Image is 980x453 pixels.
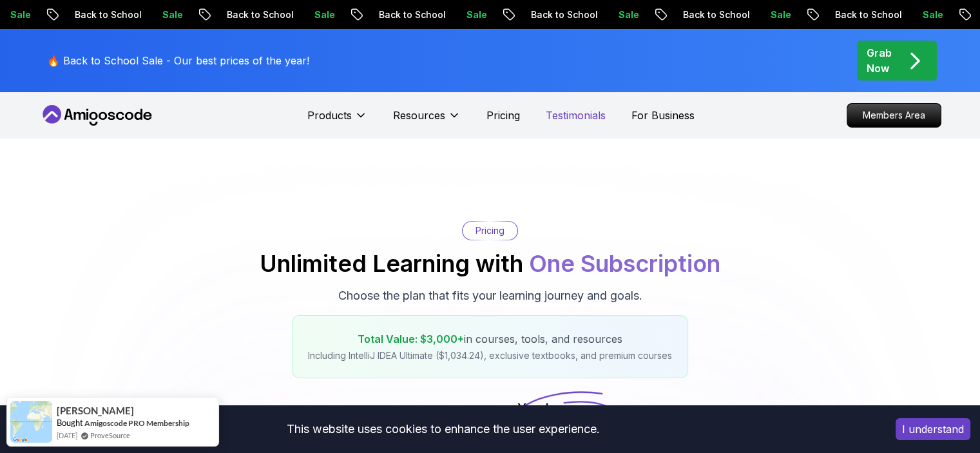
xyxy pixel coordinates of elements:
p: Choose the plan that fits your learning journey and goals. [338,287,642,305]
p: Back to School [821,8,908,21]
h2: Unlimited Learning with [260,251,720,276]
span: Total Value: $3,000+ [358,333,464,345]
button: Products [307,108,367,133]
p: Sale [756,8,798,21]
p: Sale [604,8,646,21]
span: [DATE] [57,430,77,441]
span: Bought [57,418,83,428]
a: Members Area [847,103,941,128]
img: provesource social proof notification image [10,401,52,443]
div: This website uses cookies to enhance the user experience. [10,415,876,443]
a: For Business [631,108,695,123]
p: Sale [300,8,341,21]
span: [PERSON_NAME] [57,405,134,416]
p: 🔥 Back to School Sale - Our best prices of the year! [47,53,309,68]
p: Back to School [669,8,756,21]
span: One Subscription [529,249,720,278]
a: Amigoscode PRO Membership [84,418,189,429]
button: Accept cookies [896,418,970,440]
p: in courses, tools, and resources [308,331,672,347]
p: Resources [393,108,445,123]
p: Products [307,108,352,123]
button: Resources [393,108,461,133]
p: Back to School [213,8,300,21]
p: Sale [452,8,494,21]
p: Back to School [517,8,604,21]
p: Pricing [476,224,504,237]
p: Sale [148,8,189,21]
p: Back to School [61,8,148,21]
p: Grab Now [867,45,892,76]
a: Pricing [486,108,520,123]
a: Testimonials [546,108,606,123]
p: Back to School [365,8,452,21]
p: Including IntelliJ IDEA Ultimate ($1,034.24), exclusive textbooks, and premium courses [308,349,672,362]
a: ProveSource [90,431,130,439]
p: Sale [908,8,950,21]
p: Members Area [847,104,941,127]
